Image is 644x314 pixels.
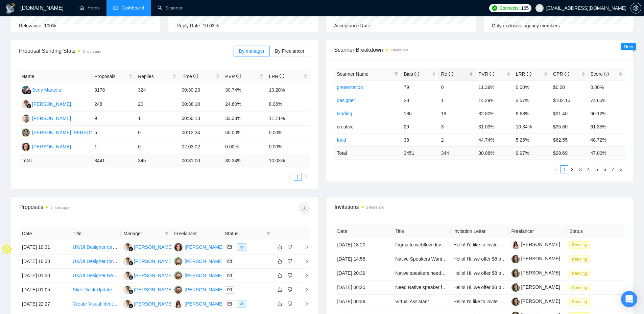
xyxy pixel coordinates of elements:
img: KY [174,271,183,280]
span: Proposal Sending Stats [19,47,234,55]
td: 00:31:00 [179,154,222,167]
div: [PERSON_NAME] [185,300,223,308]
span: LRR [269,74,284,79]
button: dislike [286,271,294,280]
button: like [276,300,284,308]
span: right [299,287,309,292]
span: Acceptance Rate [334,23,371,28]
span: CPR [553,71,569,77]
img: gigradar-bm.png [27,90,31,94]
span: Bids [404,71,419,77]
a: Slide Deck Update for Leadership Course [73,287,160,292]
time: 2 hours ago [366,206,384,209]
span: user [537,6,542,10]
td: 31.03% [476,120,513,133]
a: designer [337,98,355,103]
div: Proposals [19,203,164,214]
td: [DATE] 14:56 [335,252,393,266]
td: 47.00 % [588,146,625,160]
td: 02:03:02 [179,140,222,154]
span: Reply Rate [176,23,200,28]
td: Slide Deck Update for Leadership Course [70,283,121,297]
td: 38 [401,133,438,146]
span: left [554,167,558,171]
span: info-circle [414,72,419,76]
td: 0 [438,80,476,94]
span: mail [228,259,232,263]
time: 2 hours ago [390,48,408,52]
a: presentation [337,84,363,90]
span: dislike [288,273,292,278]
a: SMSeny Marsela [22,87,61,92]
td: 00:38:10 [179,97,222,112]
td: 10.20% [266,83,310,97]
span: right [299,273,309,278]
td: 2 [438,133,476,146]
span: mail [228,273,232,277]
a: [PERSON_NAME] [511,256,560,261]
td: 24.60% [222,97,266,112]
a: searchScanner [158,5,183,11]
td: 79 [401,80,438,94]
button: left [552,165,560,173]
td: 0.00% [222,140,266,154]
a: Native Speakers Wanted! Record Short Clips & Earn $5 to $22 per Account having 250-350 utterances! [395,256,612,262]
span: PVR [225,74,241,79]
span: Scanner Name [337,71,368,77]
td: 186 [401,107,438,120]
td: [DATE] 00:39 [335,295,393,309]
li: 1 [294,173,302,181]
span: Time [182,74,198,79]
td: $31.40 [550,107,588,120]
th: Date [19,227,70,240]
td: UX/UI Designer Needed for Queer Arts & Nightlife Brand Website [70,269,121,283]
td: 30.08 % [476,146,513,160]
time: 2 hours ago [51,206,69,210]
td: 9 [92,112,135,126]
td: Native Speakers Wanted! Record Short Clips & Earn $5 to $22 per Account having 250-350 utterances! [392,252,451,266]
span: info-circle [236,74,241,78]
a: Need Native speaker for Short Phrases Recording- earn - $7-$20 per participant [395,285,563,290]
td: [DATE] 10:30 [19,255,70,269]
th: Freelancer [171,227,222,240]
span: Pending [569,256,590,263]
img: KY [174,286,183,294]
td: Native speakers needed in 15 languages for short recordings Earn Upto $22 for one account! [392,266,451,281]
span: Dashboard [121,5,144,11]
td: 344 [438,146,476,160]
td: 28 [401,94,438,107]
button: like [276,257,284,265]
span: right [619,167,623,171]
a: AY[PERSON_NAME] [123,301,173,306]
a: AY[PERSON_NAME] [123,272,173,278]
td: [DATE] 01:30 [19,269,70,283]
a: Create Visual Identity System & Brand Guidelines for a Climate-Risk Company [73,301,237,307]
div: [PERSON_NAME] [134,286,173,293]
td: 30.34 % [222,154,266,167]
img: c1uU-XQ26dTGZOejUD2oWvEtEOpj9kSaDes79SQErUA5u5p4O3FKonBasE4H_zh_N4 [511,269,520,277]
span: filter [163,228,170,239]
div: [PERSON_NAME] [32,100,71,108]
a: HB[PERSON_NAME] [174,301,223,306]
span: Pending [569,284,590,291]
span: filter [393,69,400,79]
img: gigradar-bm.png [128,275,133,280]
li: Next Page [617,165,625,173]
a: 5 [593,166,600,173]
a: [PERSON_NAME] [511,298,560,304]
div: [PERSON_NAME] [134,272,173,279]
td: 29 [401,120,438,133]
span: dislike [288,287,292,292]
span: 100% [44,23,56,28]
span: LRR [516,71,531,77]
a: 4 [585,166,592,173]
a: YB[PERSON_NAME] [22,115,71,121]
td: 11.39% [476,80,513,94]
span: filter [394,72,398,76]
span: info-circle [490,72,494,76]
td: [DATE] 22:27 [19,297,70,311]
span: eye [240,302,244,306]
th: Replies [135,70,179,83]
td: 8.06% [266,97,310,112]
td: [DATE] 06:25 [335,281,393,295]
